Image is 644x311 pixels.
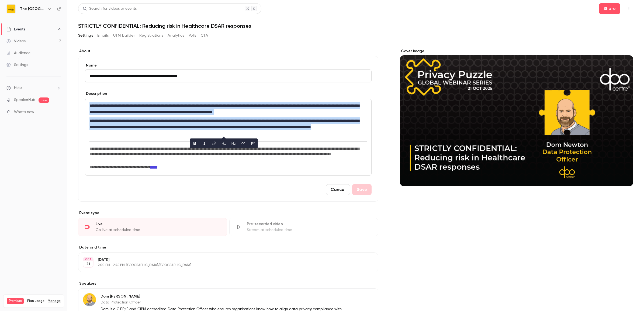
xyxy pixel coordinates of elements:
button: italic [200,139,209,148]
p: [DATE] [98,257,350,263]
p: Data Protection Officer [101,300,343,305]
div: OCT [83,257,93,261]
span: new [39,97,49,103]
button: CTA [201,31,208,40]
div: Pre-recorded video [247,221,372,227]
button: Registrations [139,31,163,40]
div: Go live at scheduled time [96,227,220,233]
label: Name [85,63,372,68]
label: Cover image [400,48,633,54]
h1: STRICTLY CONFIDENTIAL: Reducing risk in Healthcare DSAR responses [78,23,633,29]
label: Speakers [78,281,378,286]
div: editor [85,99,371,175]
a: SpeakerHub [14,97,35,103]
p: 21 [86,261,90,267]
span: Premium [7,298,24,304]
div: Pre-recorded videoStream at scheduled time [229,218,378,236]
div: Settings [6,62,28,68]
div: Events [6,27,25,32]
label: Date and time [78,245,378,250]
div: Stream at scheduled time [247,227,372,233]
button: blockquote [249,139,257,148]
p: Dom [PERSON_NAME] [101,294,343,299]
section: Cover image [400,48,633,186]
button: Cancel [326,184,350,195]
div: Search for videos or events [83,6,137,12]
p: Event type [78,210,378,216]
iframe: Noticeable Trigger [54,110,61,115]
button: link [210,139,219,148]
p: 2:00 PM - 2:45 PM, [GEOGRAPHIC_DATA]/[GEOGRAPHIC_DATA] [98,263,350,267]
button: Share [599,3,620,14]
img: The DPO Centre [7,5,15,13]
h6: The [GEOGRAPHIC_DATA] [20,6,45,12]
span: What's new [14,109,34,115]
button: Emails [97,31,109,40]
span: Plan usage [27,299,44,303]
button: Settings [78,31,93,40]
img: Dom Newton [83,293,96,306]
span: Help [14,85,22,91]
label: Description [85,91,107,96]
div: Live [96,221,220,227]
div: Videos [6,39,26,44]
div: LiveGo live at scheduled time [78,218,227,236]
a: Manage [48,299,61,303]
section: description [85,99,372,176]
button: Analytics [168,31,184,40]
button: UTM builder [113,31,135,40]
button: Polls [189,31,196,40]
label: About [78,48,378,54]
button: bold [191,139,199,148]
div: Audience [6,50,30,56]
li: help-dropdown-opener [6,85,61,91]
